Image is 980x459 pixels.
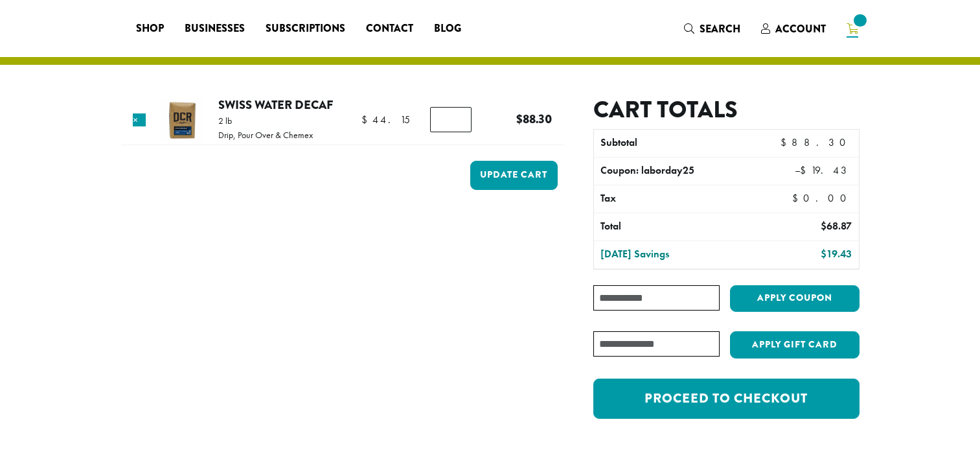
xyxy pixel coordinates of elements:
a: Remove this item [133,113,146,126]
th: Subtotal [594,130,753,157]
button: Update cart [470,161,558,190]
a: Businesses [174,18,255,39]
a: Blog [424,18,472,39]
a: Account [751,18,836,40]
p: 2 lb [218,116,313,125]
span: Search [700,21,740,36]
th: Total [594,213,753,241]
p: Drip, Pour Over & Chemex [218,130,313,139]
span: 19.43 [800,163,852,177]
bdi: 88.30 [516,110,552,128]
span: Subscriptions [266,21,345,37]
th: Coupon: laborday25 [594,158,753,185]
bdi: 0.00 [792,191,852,205]
button: Apply coupon [730,285,860,312]
span: Businesses [185,21,245,37]
a: Proceed to checkout [593,379,859,419]
span: $ [781,135,792,149]
span: Account [775,21,826,36]
h2: Cart totals [593,96,859,124]
bdi: 19.43 [821,247,852,261]
button: Apply Gift Card [730,331,860,359]
a: Contact [356,18,424,39]
img: Swiss Water Decaf [161,99,203,141]
input: Product quantity [430,107,472,132]
a: Search [674,18,751,40]
span: $ [361,113,372,126]
bdi: 44.15 [361,113,410,126]
span: Shop [136,21,164,37]
span: $ [821,247,826,261]
span: Contact [366,21,413,37]
span: $ [800,163,811,177]
a: Swiss Water Decaf [218,96,333,113]
bdi: 68.87 [821,219,852,233]
a: Shop [126,18,174,39]
th: Tax [594,185,781,213]
span: $ [821,219,826,233]
a: Subscriptions [255,18,356,39]
span: Blog [434,21,461,37]
span: $ [792,191,803,205]
th: [DATE] Savings [594,241,753,268]
td: – [753,158,858,185]
span: $ [516,110,523,128]
bdi: 88.30 [781,135,852,149]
